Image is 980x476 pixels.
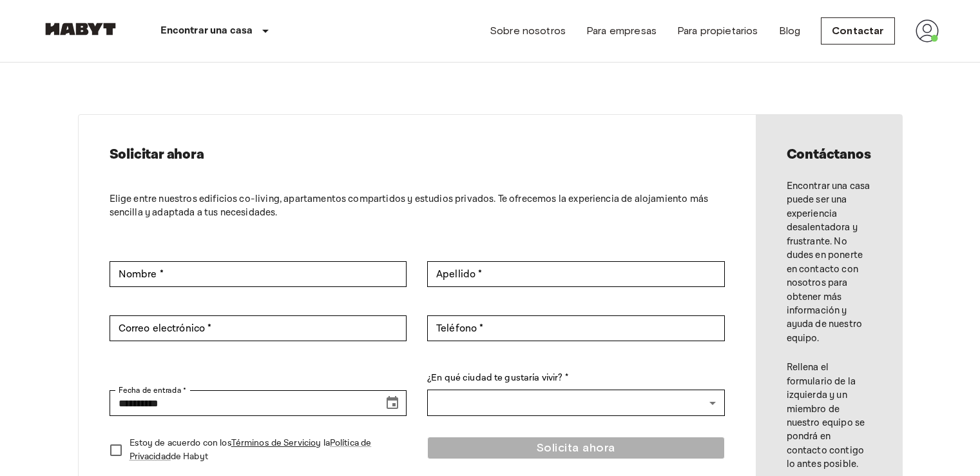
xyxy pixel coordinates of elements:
label: ¿En qué ciudad te gustaría vivir? * [427,372,725,385]
img: Habyt [42,23,119,35]
a: Para empresas [586,23,657,39]
a: Contactar [821,17,894,45]
p: Estoy de acuerdo con los y la de Habyt [130,437,397,464]
p: Rellena el formulario de la izquierda y un miembro de nuestro equipo se pondrá en contacto contig... [787,361,871,471]
p: Encontrar una casa puede ser una experiencia desalentadora y frustrante. No dudes en ponerte en c... [787,179,871,345]
img: avatar [916,19,939,43]
a: Para propietarios [677,23,758,39]
p: Elige entre nuestros edificios co-living, apartamentos compartidos y estudios privados. Te ofrece... [110,192,725,220]
p: Encontrar una casa [160,23,253,39]
a: Sobre nosotros [490,23,566,39]
label: Fecha de entrada [119,384,187,396]
h2: Contáctanos [787,146,871,164]
a: Blog [779,23,801,39]
a: Términos de Servicio [231,437,316,449]
button: Choose date, selected date is Sep 16, 2025 [380,390,405,416]
h2: Solicitar ahora [110,146,725,164]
